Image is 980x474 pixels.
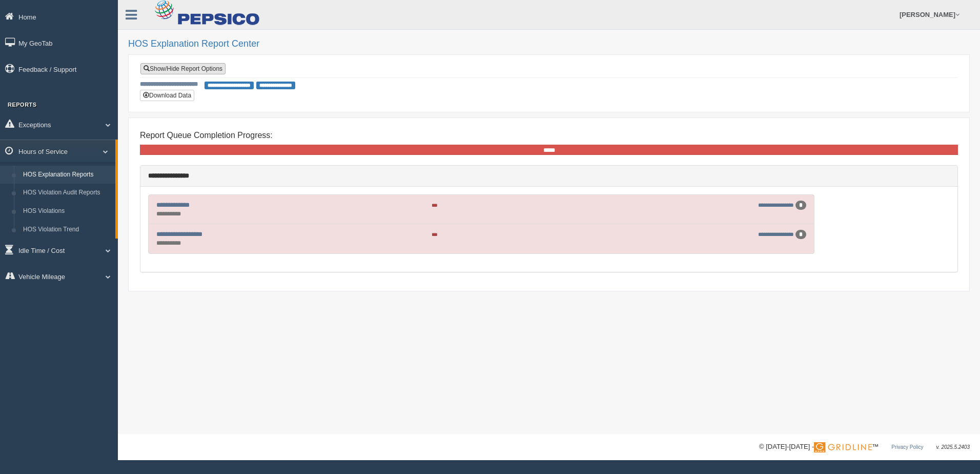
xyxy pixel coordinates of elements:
a: Show/Hide Report Options [140,63,226,74]
h4: Report Queue Completion Progress: [140,131,958,140]
img: Gridline [814,442,872,452]
h2: HOS Explanation Report Center [128,39,970,49]
a: HOS Violation Trend [18,221,115,239]
div: © [DATE]-[DATE] - ™ [759,442,970,452]
a: HOS Explanation Reports [18,166,115,184]
button: Download Data [140,90,194,101]
a: Privacy Policy [891,444,923,450]
a: HOS Violations [18,202,115,221]
span: v. 2025.5.2403 [936,444,970,450]
a: HOS Violation Audit Reports [18,184,115,202]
